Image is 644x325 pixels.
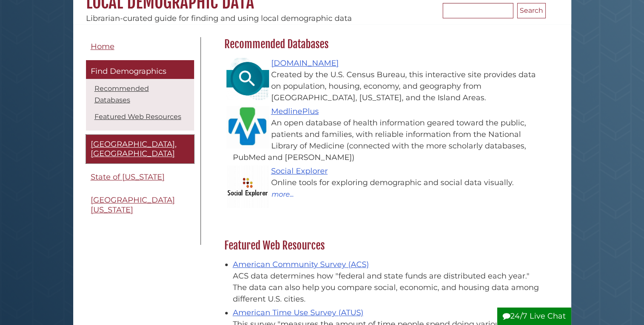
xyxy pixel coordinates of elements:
h2: Featured Web Resources [220,239,546,252]
div: Online tools for exploring demographic and social data visually. [233,177,541,189]
a: [DOMAIN_NAME] [271,58,339,68]
div: Created by the U.S. Census Bureau, this interactive site provides data on population, housing, ec... [233,69,541,104]
a: American Community Survey (ACS) [233,260,369,269]
div: ACS data determines how "federal and state funds are distributed each year." The data can also he... [233,270,541,305]
button: more... [271,189,294,200]
h2: Recommended Databases [220,38,546,51]
a: State of [US_STATE] [86,168,194,187]
a: Recommended Databases [94,84,149,104]
div: An open database of health information geared toward the public, patients and families, with reli... [233,117,541,163]
a: Home [86,37,194,56]
span: State of [US_STATE] [91,172,165,182]
button: 24/7 Live Chat [497,308,571,325]
a: Featured Web Resources [94,113,181,121]
a: MedlinePlus [271,107,319,116]
a: [GEOGRAPHIC_DATA][US_STATE] [86,191,194,219]
a: American Time Use Survey (ATUS) [233,308,364,317]
a: Social Explorer [271,166,328,176]
span: Librarian-curated guide for finding and using local demographic data [86,14,352,23]
button: Search [517,3,546,18]
a: [GEOGRAPHIC_DATA], [GEOGRAPHIC_DATA] [86,135,194,163]
div: Guide Pages [86,37,194,224]
span: [GEOGRAPHIC_DATA], [GEOGRAPHIC_DATA] [91,139,177,159]
span: [GEOGRAPHIC_DATA][US_STATE] [91,195,175,215]
span: Find Demographics [91,67,166,76]
span: Home [91,42,114,51]
a: Find Demographics [86,60,194,79]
